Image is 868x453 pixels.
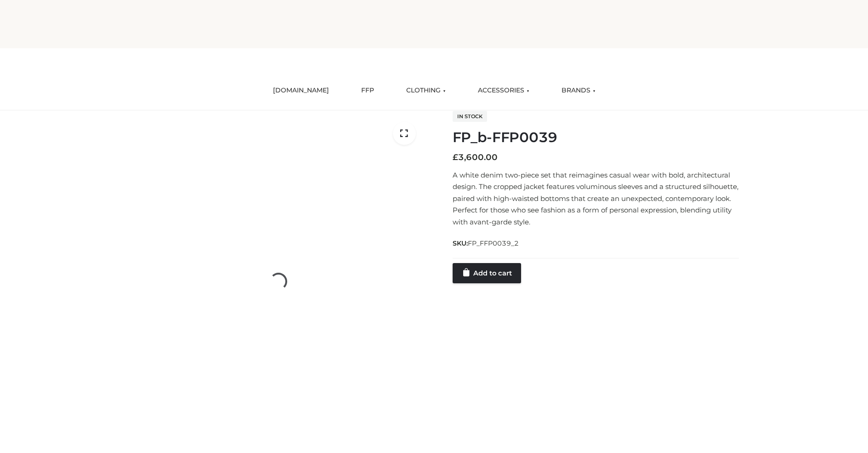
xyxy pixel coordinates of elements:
span: FP_FFP0039_2 [468,239,519,247]
span: £ [453,152,458,162]
a: BRANDS [555,80,602,101]
h1: FP_b-FFP0039 [453,129,739,146]
a: Add to cart [453,263,521,283]
span: SKU: [453,238,520,249]
bdi: 3,600.00 [453,152,498,162]
a: FFP [354,80,381,101]
a: [DOMAIN_NAME] [266,80,336,101]
a: CLOTHING [399,80,453,101]
p: A white denim two-piece set that reimagines casual wear with bold, architectural design. The crop... [453,169,739,228]
span: In stock [453,111,487,122]
a: ACCESSORIES [471,80,536,101]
